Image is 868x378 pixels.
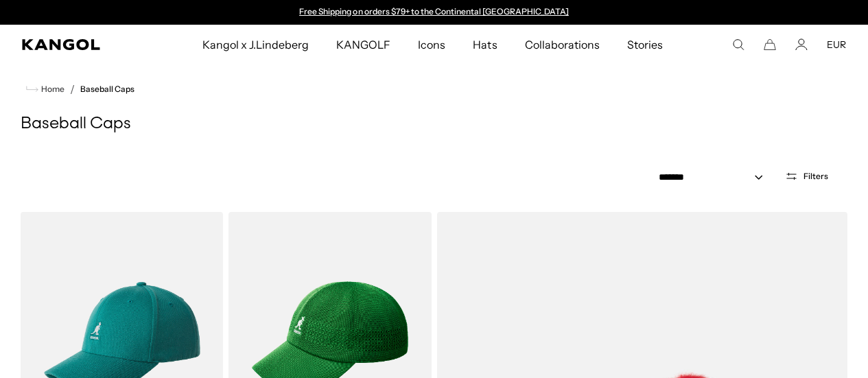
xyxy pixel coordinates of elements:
[473,25,497,64] span: Hats
[293,7,576,18] div: 1 of 2
[189,25,323,64] a: Kangol x J.Lindeberg
[202,25,309,64] span: Kangol x J.Lindeberg
[795,38,808,51] a: Account
[732,38,744,51] summary: Search here
[418,25,445,64] span: Icons
[322,25,404,64] a: KANGOLF
[64,81,75,97] li: /
[21,114,847,134] h1: Baseball Caps
[459,25,511,64] a: Hats
[80,84,134,94] a: Baseball Caps
[26,83,64,95] a: Home
[38,84,64,94] span: Home
[764,38,776,51] button: Cart
[336,25,390,64] span: KANGOLF
[804,172,828,181] span: Filters
[293,7,576,18] slideshow-component: Announcement bar
[627,25,663,64] span: Stories
[777,170,836,182] button: Filters
[22,39,133,50] a: Kangol
[299,6,569,16] a: Free Shipping on orders $79+ to the Continental [GEOGRAPHIC_DATA]
[827,38,846,51] button: EUR
[293,7,576,18] div: Announcement
[511,25,613,64] a: Collaborations
[613,25,677,64] a: Stories
[525,25,600,64] span: Collaborations
[404,25,459,64] a: Icons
